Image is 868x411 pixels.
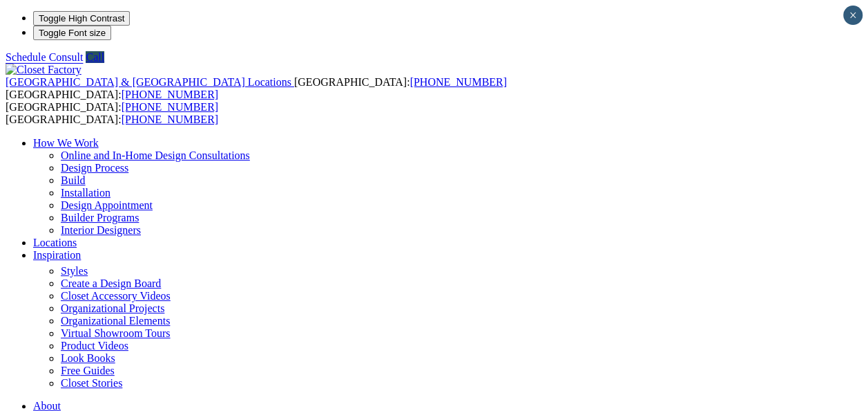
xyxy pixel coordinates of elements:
[6,64,81,76] img: Closet Factory
[122,101,218,113] a: [PHONE_NUMBER]
[33,249,81,261] a: Inspiration
[33,237,77,248] a: Locations
[6,76,507,100] span: [GEOGRAPHIC_DATA]: [GEOGRAPHIC_DATA]:
[86,51,104,63] a: Call
[61,327,171,339] a: Virtual Showroom Tours
[39,13,124,24] span: Toggle High Contrast
[61,174,86,186] a: Build
[6,76,291,88] span: [GEOGRAPHIC_DATA] & [GEOGRAPHIC_DATA] Locations
[33,26,111,40] button: Toggle Font size
[122,89,218,100] a: [PHONE_NUMBER]
[61,302,164,314] a: Organizational Projects
[61,199,153,211] a: Design Appointment
[6,51,83,63] a: Schedule Consult
[33,137,99,149] a: How We Work
[61,265,88,277] a: Styles
[6,101,218,125] span: [GEOGRAPHIC_DATA]: [GEOGRAPHIC_DATA]:
[61,277,161,289] a: Create a Design Board
[6,76,294,88] a: [GEOGRAPHIC_DATA] & [GEOGRAPHIC_DATA] Locations
[39,28,106,38] span: Toggle Font size
[61,224,141,236] a: Interior Designers
[61,212,139,223] a: Builder Programs
[61,340,128,351] a: Product Videos
[33,11,130,26] button: Toggle High Contrast
[61,162,128,174] a: Design Process
[843,6,862,25] button: Close
[61,290,171,302] a: Closet Accessory Videos
[61,187,110,199] a: Installation
[61,365,115,376] a: Free Guides
[122,113,218,125] a: [PHONE_NUMBER]
[61,377,122,389] a: Closet Stories
[61,149,250,161] a: Online and In-Home Design Consultations
[409,76,506,88] a: [PHONE_NUMBER]
[61,352,115,364] a: Look Books
[61,315,170,327] a: Organizational Elements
